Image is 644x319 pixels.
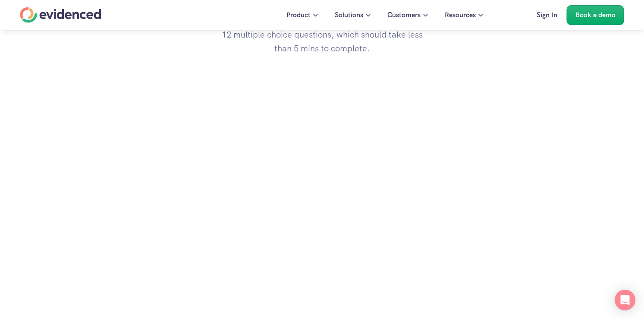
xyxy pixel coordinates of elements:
a: Sign In [530,5,564,25]
a: Home [20,7,101,23]
a: Pricing [493,5,527,25]
p: Book a demo [575,9,616,21]
p: Solutions [335,9,363,21]
a: Book a demo [567,5,624,25]
p: Customers [387,9,421,21]
div: Open Intercom Messenger [615,290,635,310]
p: Sign In [537,9,557,21]
p: 12 multiple choice questions, which should take less than 5 mins to complete. [214,28,430,55]
iframe: Talent Acquisition Maturity Assessment Survey [171,81,473,245]
p: Pricing [500,9,521,21]
p: Resources [445,9,476,21]
p: Product [286,9,311,21]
